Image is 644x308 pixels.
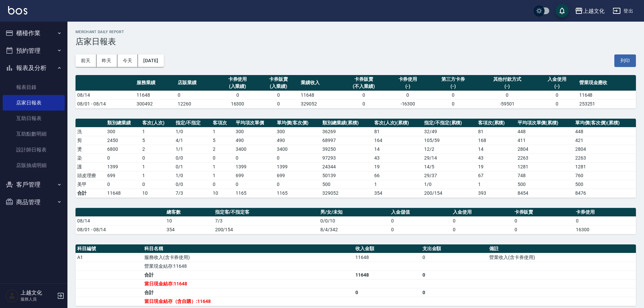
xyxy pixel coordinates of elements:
td: 1 / 0 [422,180,476,189]
td: 329052 [299,99,340,108]
a: 設計師日報表 [3,142,65,158]
td: 699 [106,171,141,180]
div: (-) [430,83,476,90]
td: 81 [476,127,516,136]
td: 洗 [76,127,106,136]
td: 393 [476,189,516,197]
td: 105 / 59 [422,136,476,145]
div: 卡券販賣 [260,76,297,83]
th: 指定/不指定(累積) [422,119,476,127]
div: (-) [389,83,427,90]
td: 300 [106,127,141,136]
td: 67 [476,171,516,180]
td: 0 [513,216,575,225]
td: 66 [373,171,422,180]
td: 0 [258,99,299,108]
td: 1 [211,127,234,136]
button: 商品管理 [3,193,65,211]
td: 1281 [574,162,636,171]
td: 燙 [76,145,106,153]
td: 0 [211,153,234,162]
th: 男/女/未知 [319,208,389,217]
th: 類別總業績 [106,119,141,127]
th: 入金使用 [451,208,513,217]
td: 營業收入(含卡券使用) [488,253,636,262]
td: 0 [141,153,174,162]
table: a dense table [76,75,636,109]
td: 1 [211,162,234,171]
td: 421 [574,136,636,145]
td: 服務收入(含卡券使用) [143,253,354,262]
th: 平均項次單價(累積) [516,119,574,127]
td: 護 [76,162,106,171]
td: 411 [516,136,574,145]
div: 卡券販賣 [342,76,386,83]
td: 7/3 [213,216,319,225]
td: 1 [141,127,174,136]
td: 5 [141,136,174,145]
button: 預約管理 [3,42,65,60]
td: 營業現金結存:11648 [143,262,354,270]
td: 1 [373,180,422,189]
td: 1399 [234,162,275,171]
td: 1399 [275,162,321,171]
a: 互助點數明細 [3,126,65,142]
button: 上越文化 [572,4,607,18]
td: 24344 [321,162,372,171]
td: 10 [211,189,234,197]
div: 卡券使用 [219,76,257,83]
td: 08/01 - 08/14 [76,225,165,234]
td: 1 [211,171,234,180]
td: 1165 [234,189,275,197]
td: 43 [476,153,516,162]
td: 748 [516,171,574,180]
button: 櫃檯作業 [3,24,65,42]
td: 2 [211,145,234,153]
td: 0 [428,91,478,99]
td: 1399 [106,162,141,171]
td: 0 [421,288,488,297]
button: save [555,4,569,18]
td: 0 [513,225,575,234]
td: 0/0/10 [319,216,389,225]
button: 客戶管理 [3,176,65,193]
a: 店家日報表 [3,95,65,111]
th: 客次(人次) [141,119,174,127]
th: 支出金額 [421,244,488,253]
th: 類別總業績(累積) [321,119,372,127]
td: 1 / 0 [174,127,211,136]
th: 收入金額 [354,244,421,253]
th: 指定/不指定 [174,119,211,127]
td: 1 [141,162,174,171]
td: 11648 [106,189,141,197]
td: 448 [574,127,636,136]
td: 0 [106,180,141,189]
table: a dense table [76,208,636,234]
td: 354 [165,225,213,234]
td: 29 / 14 [422,153,476,162]
td: 0 / 1 [174,162,211,171]
td: 11648 [354,270,421,279]
th: 平均項次單價 [234,119,275,127]
h3: 店家日報表 [76,37,636,46]
td: A1 [76,253,143,262]
td: 6800 [106,145,141,153]
td: 11648 [578,91,636,99]
td: 0 [141,180,174,189]
td: 1 / 0 [174,171,211,180]
td: 當日現金結存:11648 [143,279,354,288]
th: 指定客/不指定客 [213,208,319,217]
td: 329052 [321,189,372,197]
div: (-) [480,83,535,90]
div: 上越文化 [583,7,605,15]
td: 490 [234,136,275,145]
td: 14 / 5 [422,162,476,171]
td: 1 / 1 [174,145,211,153]
td: 300492 [135,99,176,108]
h5: 上越文化 [21,289,55,296]
td: 08/01 - 08/14 [76,99,135,108]
td: 0 [451,225,513,234]
td: 19 [373,162,422,171]
td: 2804 [574,145,636,153]
td: 10 [141,189,174,197]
